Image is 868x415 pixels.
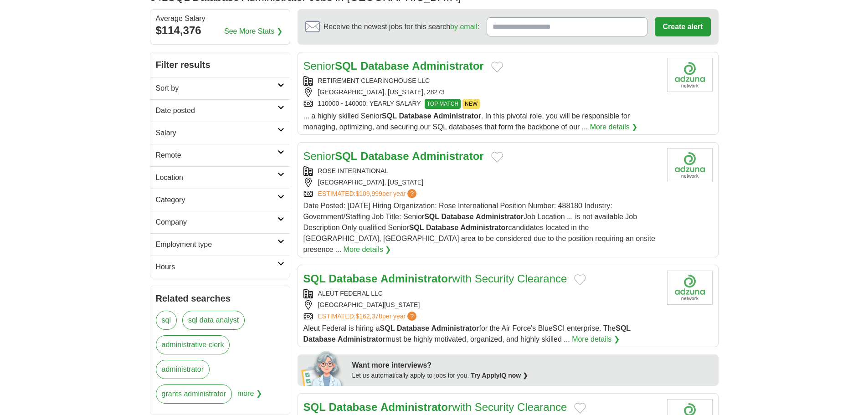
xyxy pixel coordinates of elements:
a: Remote [150,144,290,166]
strong: Database [360,150,409,162]
strong: Administrator [412,60,483,72]
div: RETIREMENT CLEARINGHOUSE LLC [303,76,660,86]
strong: Administrator [431,324,479,332]
span: TOP MATCH [425,99,461,109]
strong: SQL [335,150,357,162]
div: [GEOGRAPHIC_DATA], [US_STATE] [303,178,660,187]
div: $114,376 [156,22,284,39]
div: ALEUT FEDERAL LLC [303,289,660,298]
a: More details ❯ [590,122,638,133]
a: SeniorSQL Database Administrator [303,60,484,72]
span: ? [407,312,416,321]
button: Create alert [655,17,710,36]
h2: Related searches [156,292,284,305]
h2: Location [156,172,277,183]
a: More details ❯ [344,244,391,255]
strong: Administrator [461,224,508,231]
strong: Administrator [338,335,385,343]
strong: SQL [409,224,424,231]
a: Category [150,189,290,211]
button: Add to favorite jobs [491,61,503,72]
strong: Administrator [380,272,452,285]
strong: Database [303,335,336,343]
h2: Employment type [156,239,277,250]
span: ? [407,189,416,198]
span: Aleut Federal is hiring a for the Air Force's BlueSCI enterprise. The must be highly motivated, o... [303,324,631,343]
div: 110000 - 140000, YEARLY SALARY [303,99,660,109]
a: Employment type [150,233,290,256]
a: Sort by [150,77,290,99]
button: Add to favorite jobs [574,274,586,285]
div: Let us automatically apply to jobs for you. [352,371,713,380]
h2: Date posted [156,105,277,116]
img: Company logo [667,58,713,92]
strong: Database [360,60,409,72]
a: See More Stats ❯ [224,26,282,37]
h2: Salary [156,128,277,138]
a: administrator [156,360,210,379]
span: Date Posted: [DATE] Hiring Organization: Rose International Position Number: 488180 Industry: Gov... [303,202,656,253]
span: $109,999 [355,190,382,197]
strong: Database [399,112,431,120]
img: Company logo [667,148,713,182]
img: Company logo [667,271,713,305]
a: administrative clerk [156,335,230,354]
h2: Filter results [150,52,290,77]
strong: Database [441,213,473,220]
a: Location [150,166,290,189]
a: SQL Database Administratorwith Security Clearance [303,401,567,413]
div: ROSE INTERNATIONAL [303,166,660,176]
a: ESTIMATED:$162,378per year? [318,312,419,321]
a: Date posted [150,99,290,122]
a: SQL Database Administratorwith Security Clearance [303,272,567,285]
strong: SQL [303,401,326,413]
strong: Database [397,324,429,332]
button: Add to favorite jobs [574,403,586,414]
strong: SQL [382,112,397,120]
img: apply-iq-scientist.png [301,349,345,386]
span: ... a highly skilled Senior . In this pivotal role, you will be responsible for managing, optimiz... [303,112,630,131]
a: ESTIMATED:$109,999per year? [318,189,419,199]
strong: SQL [335,60,357,72]
strong: Administrator [476,213,524,220]
div: [GEOGRAPHIC_DATA], [US_STATE], 28273 [303,87,660,97]
h2: Sort by [156,83,277,94]
strong: Administrator [380,401,452,413]
a: SeniorSQL Database Administrator [303,150,484,162]
span: more ❯ [237,384,262,409]
div: [GEOGRAPHIC_DATA][US_STATE] [303,300,660,310]
span: NEW [462,99,480,109]
strong: SQL [424,213,439,220]
div: Average Salary [156,15,284,22]
h2: Hours [156,261,277,272]
strong: SQL [616,324,631,332]
a: sql [156,311,177,330]
strong: Database [426,224,458,231]
a: Hours [150,256,290,278]
a: Company [150,211,290,233]
a: by email [450,23,478,31]
strong: SQL [303,272,326,285]
strong: Administrator [412,150,483,162]
a: grants administrator [156,384,232,404]
h2: Company [156,217,277,228]
span: Receive the newest jobs for this search : [324,21,479,32]
strong: Database [329,401,378,413]
strong: SQL [380,324,395,332]
h2: Remote [156,150,277,161]
strong: Database [329,272,378,285]
strong: Administrator [433,112,481,120]
h2: Category [156,195,277,205]
a: sql data analyst [182,311,245,330]
span: $162,378 [355,313,382,320]
div: Want more interviews? [352,360,713,371]
a: Salary [150,122,290,144]
a: More details ❯ [572,334,620,345]
button: Add to favorite jobs [491,152,503,163]
a: Try ApplyIQ now ❯ [471,372,528,379]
